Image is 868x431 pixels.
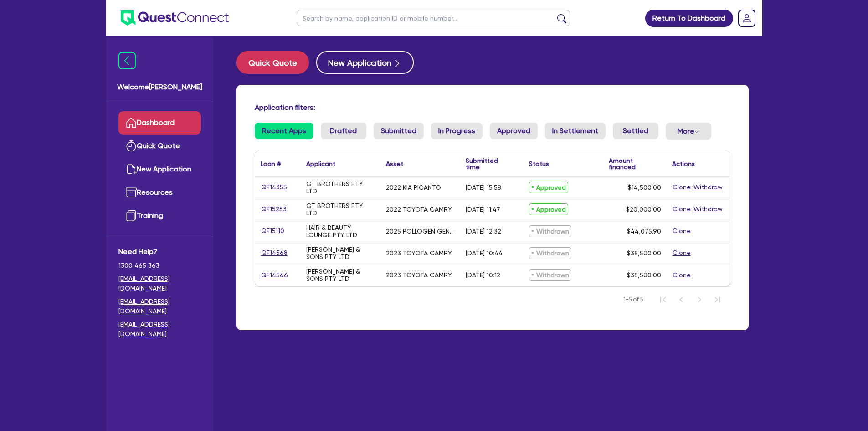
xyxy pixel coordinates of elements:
a: Dropdown toggle [735,6,759,30]
a: Drafted [321,123,366,139]
img: training [126,210,137,221]
a: Training [118,204,201,228]
a: Return To Dashboard [645,10,733,27]
div: Amount financed [609,157,661,170]
button: Withdraw [693,204,723,214]
a: In Progress [431,123,483,139]
button: Quick Quote [236,51,309,74]
div: 2023 TOYOTA CAMRY [386,271,452,279]
a: QF15253 [261,204,287,214]
button: Previous Page [672,291,690,309]
div: Actions [672,161,695,167]
div: [DATE] 12:32 [466,228,501,235]
span: $44,075.90 [627,228,661,235]
a: QF14568 [261,248,288,258]
button: First Page [654,291,672,309]
span: $38,500.00 [627,271,661,279]
a: [EMAIL_ADDRESS][DOMAIN_NAME] [118,320,201,339]
span: $38,500.00 [627,249,661,257]
button: Clone [672,270,691,280]
a: QF15110 [261,226,285,236]
button: Clone [672,248,691,258]
div: [PERSON_NAME] & SONS PTY LTD [306,246,375,260]
div: 2025 POLLOGEN GENEO X [386,228,455,235]
div: Applicant [306,161,335,167]
input: Search by name, application ID or mobile number... [297,10,570,26]
button: Withdraw [693,182,723,192]
button: Next Page [690,291,709,309]
span: Need Help? [118,246,201,257]
h4: Application filters: [255,103,730,112]
div: [DATE] 15:58 [466,184,501,191]
div: [DATE] 10:12 [466,271,500,279]
button: Dropdown toggle [666,123,711,140]
div: HAIR & BEAUTY LOUNGE PTY LTD [306,224,375,239]
a: Approved [490,123,538,139]
span: Withdrawn [529,269,571,281]
div: Submitted time [466,157,510,170]
span: Welcome [PERSON_NAME] [117,82,202,93]
span: Withdrawn [529,247,571,259]
span: 1-5 of 5 [623,295,643,304]
div: [DATE] 11:47 [466,206,500,213]
span: 1300 465 363 [118,261,201,270]
a: [EMAIL_ADDRESS][DOMAIN_NAME] [118,274,201,293]
span: Approved [529,203,568,215]
a: Settled [613,123,658,139]
a: Quick Quote [236,51,316,74]
img: quest-connect-logo-blue [121,10,229,26]
div: 2022 KIA PICANTO [386,184,441,191]
div: 2023 TOYOTA CAMRY [386,249,452,257]
span: $14,500.00 [628,184,661,191]
a: QF14566 [261,270,288,280]
div: GT BROTHERS PTY LTD [306,202,375,217]
img: icon-menu-close [118,52,136,69]
div: Asset [386,161,403,167]
span: $20,000.00 [626,206,661,213]
a: Dashboard [118,111,201,135]
div: Loan # [261,161,281,167]
img: quick-quote [126,140,137,151]
button: Last Page [709,291,727,309]
a: [EMAIL_ADDRESS][DOMAIN_NAME] [118,297,201,316]
a: In Settlement [545,123,606,139]
a: Submitted [374,123,424,139]
button: Clone [672,204,691,214]
button: Clone [672,226,691,236]
div: Status [529,161,549,167]
a: QF14355 [261,182,288,192]
div: GT BROTHERS PTY LTD [306,180,375,195]
a: New Application [118,158,201,181]
div: [PERSON_NAME] & SONS PTY LTD [306,268,375,282]
img: new-application [126,164,137,175]
div: 2022 TOYOTA CAMRY [386,206,452,213]
button: Clone [672,182,691,192]
a: Resources [118,181,201,204]
img: resources [126,187,137,198]
span: Approved [529,182,568,193]
span: Withdrawn [529,225,571,237]
button: New Application [316,51,414,74]
div: [DATE] 10:44 [466,249,503,257]
a: Quick Quote [118,135,201,158]
a: Recent Apps [255,123,313,139]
